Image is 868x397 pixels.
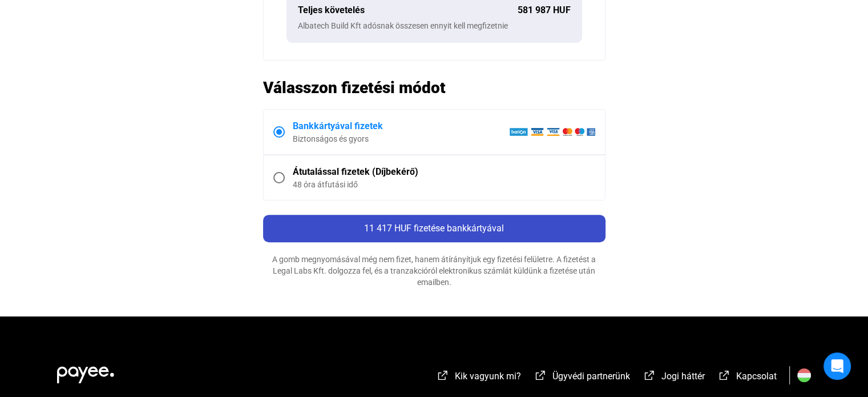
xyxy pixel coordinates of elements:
[661,371,705,382] span: Jogi háttér
[293,133,509,145] div: Biztonságos és gyors
[455,371,521,382] span: Kik vagyunk mi?
[518,3,571,17] div: 581 987 HUF
[436,370,450,381] img: external-link-white
[293,165,595,179] div: Átutalással fizetek (Díjbekérő)
[263,215,605,242] button: 11 417 HUF fizetése bankkártyával
[293,119,509,133] div: Bankkártyával fizetek
[293,179,595,190] div: 48 óra átfutási idő
[534,370,547,381] img: external-link-white
[263,254,605,288] div: A gomb megnyomásával még nem fizet, hanem átírányítjuk egy fizetési felületre. A fizetést a Legal...
[643,370,656,381] img: external-link-white
[436,372,521,383] a: external-link-whiteKik vagyunk mi?
[797,368,811,382] img: HU.svg
[552,371,630,382] span: Ügyvédi partnerünk
[717,370,731,381] img: external-link-white
[736,371,777,382] span: Kapcsolat
[717,372,777,383] a: external-link-whiteKapcsolat
[534,372,630,383] a: external-link-whiteÜgyvédi partnerünk
[643,372,705,383] a: external-link-whiteJogi háttér
[823,352,851,380] div: Open Intercom Messenger
[509,127,595,137] img: barion
[263,78,605,98] h2: Válasszon fizetési módot
[298,3,518,17] div: Teljes követelés
[364,223,504,234] span: 11 417 HUF fizetése bankkártyával
[298,20,571,31] div: Albatech Build Kft adósnak összesen ennyit kell megfizetnie
[57,360,114,383] img: white-payee-white-dot.svg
